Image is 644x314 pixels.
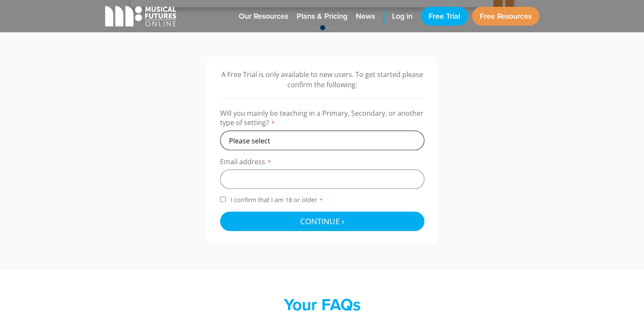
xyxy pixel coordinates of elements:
span: News [356,11,375,22]
span: I confirm that I am 18 or older [229,196,325,204]
input: I confirm that I am 18 or older* [220,197,226,202]
label: Email address [220,157,424,169]
a: Free Trial [421,7,468,26]
p: A Free Trial is only available to new users. To get started please confirm the following: [220,69,424,90]
span: Plans & Pricing [297,11,347,22]
button: Continue › [220,211,424,231]
a: Free Resources [472,7,539,26]
label: Will you mainly be teaching in a Primary, Secondary, or another type of setting? [220,108,424,131]
span: Log in [392,11,412,22]
span: Our Resources [239,11,288,22]
span: Continue › [300,216,344,226]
